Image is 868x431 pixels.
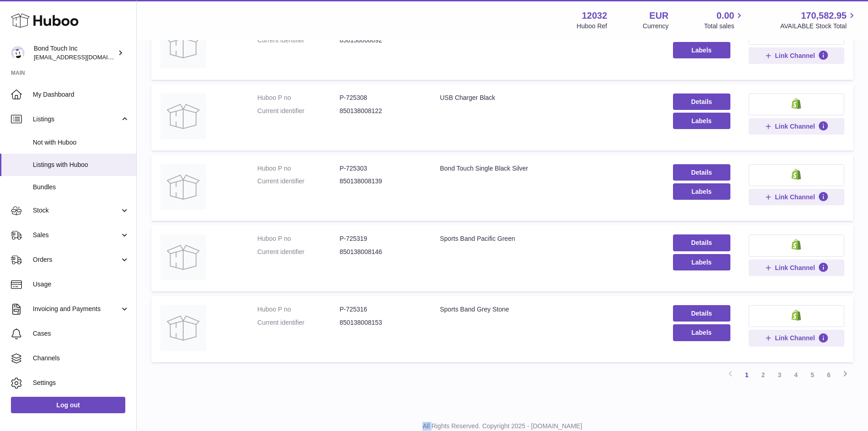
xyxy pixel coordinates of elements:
[775,193,815,201] span: Link Channel
[33,161,129,169] span: Listings with Huboo
[780,10,857,31] a: 170,582.95 AVAILABLE Stock Total
[673,254,730,270] button: Labels
[440,164,654,173] div: Bond Touch Single Black Silver
[791,310,801,321] img: shopify-small.png
[339,107,421,115] dd: 850138008122
[33,255,120,264] span: Orders
[339,305,421,314] dd: P-725316
[673,324,730,341] button: Labels
[144,422,861,431] p: All Rights Reserved. Copyright 2025 - [DOMAIN_NAME]
[11,46,25,60] img: internalAdmin-12032@internal.huboo.com
[717,10,734,22] span: 0.00
[704,10,745,31] a: 0.00 Total sales
[160,234,206,280] img: Sports Band Pacific Green
[34,44,116,62] div: Bond Touch Inc
[775,264,815,272] span: Link Channel
[440,234,654,243] div: Sports Band Pacific Green
[33,206,120,215] span: Stock
[771,367,788,383] a: 3
[257,305,339,314] dt: Huboo P no
[673,305,730,322] a: Details
[257,248,339,256] dt: Current identifier
[33,280,129,289] span: Usage
[791,169,801,180] img: shopify-small.png
[33,354,129,363] span: Channels
[791,98,801,109] img: shopify-small.png
[33,115,120,124] span: Listings
[440,305,654,314] div: Sports Band Grey Stone
[339,164,421,173] dd: P-725303
[339,36,421,45] dd: 850138008092
[257,36,339,45] dt: Current identifier
[339,93,421,102] dd: P-725308
[673,234,730,251] a: Details
[33,183,129,192] span: Bundles
[160,93,206,139] img: USB Charger Black
[257,93,339,102] dt: Huboo P no
[34,53,134,61] span: [EMAIL_ADDRESS][DOMAIN_NAME]
[788,367,804,383] a: 4
[780,22,857,31] span: AVAILABLE Stock Total
[673,113,730,129] button: Labels
[339,177,421,186] dd: 850138008139
[257,164,339,173] dt: Huboo P no
[804,367,821,383] a: 5
[160,23,206,68] img: Sports Band Twilight Blue
[821,367,837,383] a: 6
[749,189,844,205] button: Link Channel
[11,397,125,413] a: Log out
[739,367,755,383] a: 1
[257,177,339,186] dt: Current identifier
[582,10,607,22] strong: 12032
[577,22,607,31] div: Huboo Ref
[791,239,801,250] img: shopify-small.png
[749,330,844,346] button: Link Channel
[339,318,421,327] dd: 850138008153
[749,47,844,64] button: Link Channel
[33,90,129,99] span: My Dashboard
[33,305,120,313] span: Invoicing and Payments
[775,334,815,342] span: Link Channel
[704,22,745,31] span: Total sales
[775,52,815,60] span: Link Channel
[257,318,339,327] dt: Current identifier
[749,260,844,276] button: Link Channel
[643,22,669,31] div: Currency
[33,379,129,387] span: Settings
[160,305,206,351] img: Sports Band Grey Stone
[33,329,129,338] span: Cases
[673,42,730,58] button: Labels
[339,248,421,256] dd: 850138008146
[33,138,129,147] span: Not with Huboo
[673,183,730,200] button: Labels
[673,164,730,181] a: Details
[339,234,421,243] dd: P-725319
[440,93,654,102] div: USB Charger Black
[673,93,730,110] a: Details
[749,118,844,135] button: Link Channel
[775,122,815,130] span: Link Channel
[257,234,339,243] dt: Huboo P no
[755,367,771,383] a: 2
[257,107,339,115] dt: Current identifier
[33,231,120,239] span: Sales
[801,10,847,22] span: 170,582.95
[649,10,668,22] strong: EUR
[160,164,206,210] img: Bond Touch Single Black Silver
